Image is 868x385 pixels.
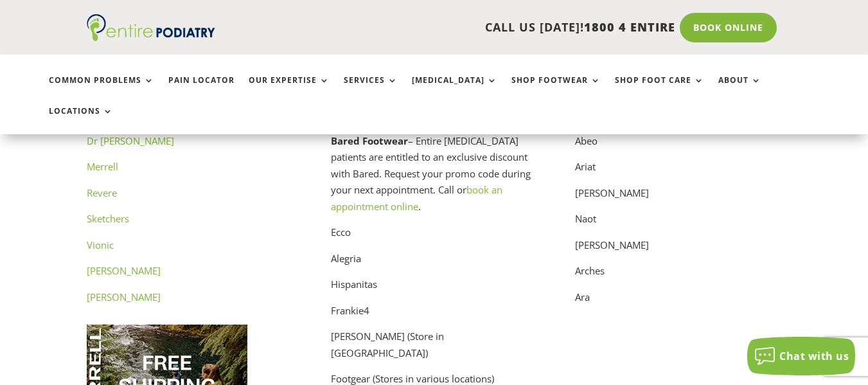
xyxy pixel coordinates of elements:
a: Dr [PERSON_NAME] [87,134,174,147]
p: Alegria [331,251,537,277]
a: About [718,76,761,103]
p: Naot [575,211,781,237]
strong: Bared Footwear [331,134,408,147]
a: [MEDICAL_DATA] [412,76,497,103]
p: CALL US [DATE]! [245,19,675,36]
p: – Entire [MEDICAL_DATA] patients are entitled to an exclusive discount with Bared. Request your p... [331,133,537,225]
a: Revere [87,186,117,199]
p: [PERSON_NAME] (Store in [GEOGRAPHIC_DATA]) [331,328,537,371]
p: Ara [575,289,781,306]
p: [PERSON_NAME] [575,237,781,264]
a: Vionic [87,238,114,251]
p: Abeo [575,133,781,159]
img: logo (1) [87,14,215,41]
a: book an appointment online [331,183,502,213]
p: Hispanitas [331,276,537,303]
p: Frankie4 [331,303,537,329]
a: Pain Locator [168,76,235,103]
a: Common Problems [49,76,154,103]
a: Merrell [87,160,118,173]
a: Book Online [680,13,777,42]
p: Ariat [575,159,781,185]
a: [PERSON_NAME] [87,264,161,277]
a: [PERSON_NAME] [87,291,161,303]
a: Entire Podiatry [87,31,215,44]
a: Locations [49,107,113,134]
a: Our Expertise [249,76,330,103]
p: [PERSON_NAME] [575,185,781,211]
p: Arches [575,263,781,289]
span: Chat with us [779,349,849,363]
p: Ecco [331,224,537,251]
a: Shop Foot Care [615,76,704,103]
a: Services [344,76,398,103]
span: 1800 4 ENTIRE [584,19,675,35]
button: Chat with us [747,337,855,375]
a: Shop Footwear [511,76,601,103]
a: Sketchers [87,212,129,225]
